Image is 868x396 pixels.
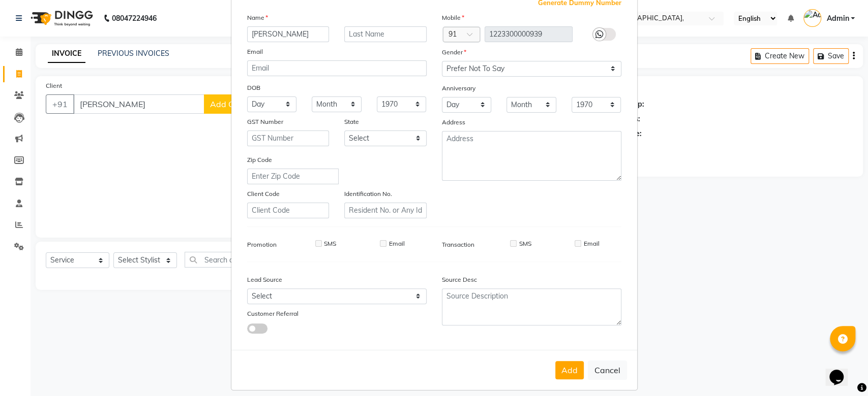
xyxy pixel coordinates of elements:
[247,203,330,218] input: Client Code
[247,155,272,164] label: Zip Code
[344,203,427,218] input: Resident No. or Any Id
[442,84,475,93] label: Anniversary
[442,13,464,22] label: Mobile
[247,13,268,22] label: Name
[247,60,427,76] input: Email
[555,361,584,379] button: Add
[344,189,392,199] label: Identification No.
[247,130,330,146] input: GST Number
[247,169,339,184] input: Enter Zip Code
[247,240,277,249] label: Promotion
[247,189,280,199] label: Client Code
[442,275,477,284] label: Source Desc
[388,239,404,248] label: Email
[583,239,599,248] label: Email
[247,47,263,56] label: Email
[485,26,573,42] input: Mobile
[344,26,427,42] input: Last Name
[247,275,282,284] label: Lead Source
[442,48,466,57] label: Gender
[247,117,283,126] label: GST Number
[588,360,627,380] button: Cancel
[344,117,359,126] label: State
[247,83,260,92] label: DOB
[324,239,336,248] label: SMS
[519,239,531,248] label: SMS
[442,240,474,249] label: Transaction
[825,355,858,386] iframe: chat widget
[442,118,465,127] label: Address
[247,309,298,318] label: Customer Referral
[247,26,330,42] input: First Name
